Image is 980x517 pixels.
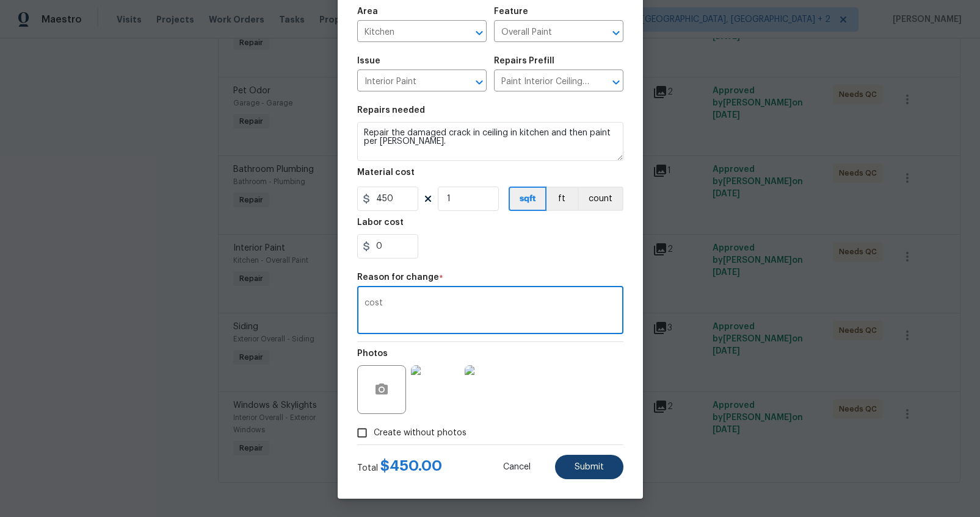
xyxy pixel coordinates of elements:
textarea: cost [365,299,616,324]
h5: Issue [357,57,380,65]
h5: Repairs Prefill [494,57,554,65]
h5: Repairs needed [357,106,425,115]
h5: Photos [357,349,388,358]
span: Submit [575,463,604,472]
button: count [578,187,623,211]
button: Cancel [484,455,550,479]
div: Total [357,460,442,474]
button: Open [608,24,625,41]
h5: Reason for change [357,273,439,282]
button: sqft [509,187,546,211]
button: Submit [555,455,623,479]
h5: Labor cost [357,218,404,227]
span: $ 450.00 [380,458,442,473]
button: Open [471,74,488,91]
button: ft [546,187,578,211]
button: Open [471,24,488,41]
h5: Area [357,7,378,16]
textarea: Repair the damaged crack in ceiling in kitchen and then paint per [PERSON_NAME]. [357,122,623,161]
button: Open [608,74,625,91]
h5: Feature [494,7,528,16]
h5: Material cost [357,168,415,177]
span: Create without photos [374,427,466,440]
span: Cancel [503,463,531,472]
